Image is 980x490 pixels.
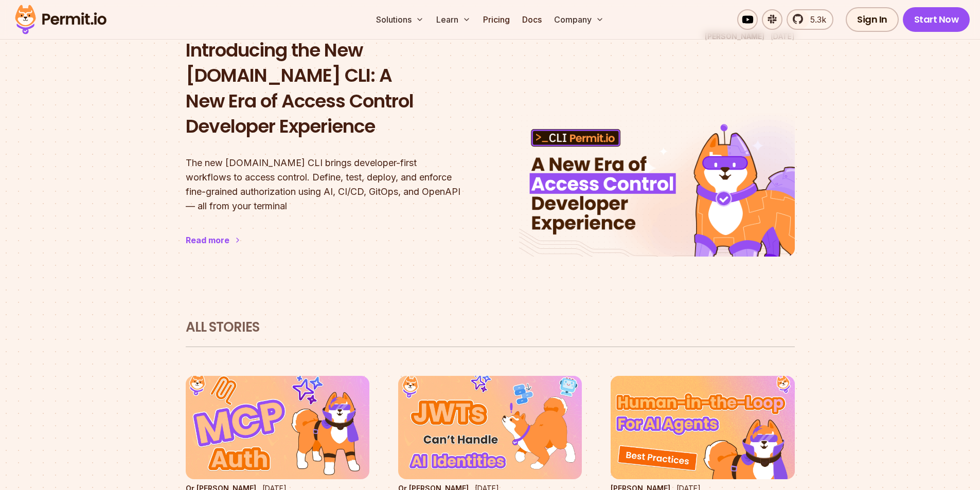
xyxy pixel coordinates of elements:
img: The Ultimate Guide to MCP Auth: Identity, Consent, and Agent Security [186,376,369,479]
img: Introducing the New Permit.io CLI: A New Era of Access Control Developer Experience [519,113,795,257]
h2: All Stories [186,318,795,337]
img: Human-in-the-Loop for AI Agents: Best Practices, Frameworks, Use Cases, and Demo [611,376,794,479]
a: Docs [518,9,546,30]
a: Introducing the New Permit.io CLI: A New Era of Access Control Developer Experience[PERSON_NAME][... [186,27,795,277]
a: Sign In [846,7,899,32]
a: Start Now [903,7,970,32]
p: The new [DOMAIN_NAME] CLI brings developer-first workflows to access control. Define, test, deplo... [186,156,461,213]
img: Permit logo [10,2,111,37]
button: Solutions [372,9,428,30]
a: Pricing [479,9,514,30]
a: 5.3k [787,9,833,30]
button: Company [550,9,608,30]
time: [DATE] [771,32,795,41]
h2: Introducing the New [DOMAIN_NAME] CLI: A New Era of Access Control Developer Experience [186,38,461,139]
div: Read more [186,234,229,246]
button: Learn [432,9,475,30]
img: Why JWTs Can’t Handle AI Agent Access [398,376,582,479]
span: 5.3k [804,13,826,26]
